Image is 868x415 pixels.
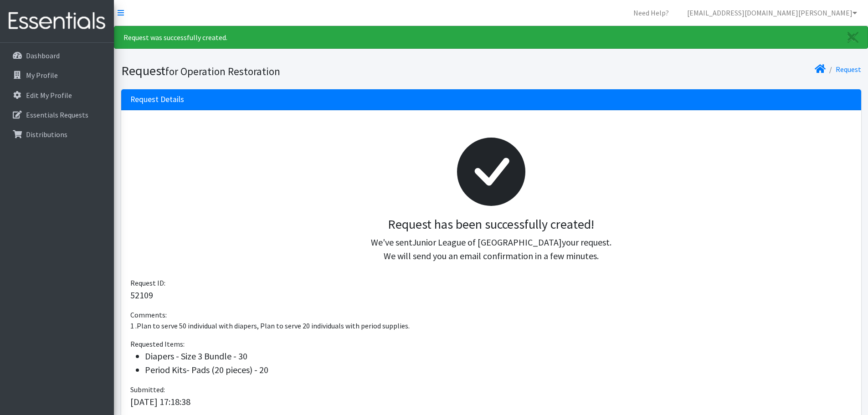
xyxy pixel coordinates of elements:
[130,339,185,348] span: Requested Items:
[26,71,58,80] p: My Profile
[4,106,110,124] a: Essentials Requests
[138,236,845,263] p: We've sent your request. We will send you an email confirmation in a few minutes.
[130,95,184,104] h3: Request Details
[145,349,852,363] li: Diapers - Size 3 Bundle - 30
[26,110,88,119] p: Essentials Requests
[114,26,868,49] div: Request was successfully created.
[130,395,852,409] p: [DATE] 17:18:38
[4,6,110,36] img: HumanEssentials
[130,288,852,302] p: 52109
[4,46,110,65] a: Dashboard
[26,130,67,139] p: Distributions
[130,385,165,394] span: Submitted:
[4,66,110,84] a: My Profile
[4,86,110,104] a: Edit My Profile
[121,63,488,79] h1: Request
[130,310,167,319] span: Comments:
[412,236,562,248] span: Junior League of [GEOGRAPHIC_DATA]
[138,217,845,232] h3: Request has been successfully created!
[26,51,60,60] p: Dashboard
[130,278,165,287] span: Request ID:
[165,65,280,78] small: for Operation Restoration
[838,26,868,48] a: Close
[680,4,864,22] a: [EMAIL_ADDRESS][DOMAIN_NAME][PERSON_NAME]
[836,65,861,74] a: Request
[626,4,676,22] a: Need Help?
[130,320,852,331] p: 1 .Plan to serve 50 individual with diapers, Plan to serve 20 individuals with period supplies.
[145,363,852,377] li: Period Kits- Pads (20 pieces) - 20
[4,125,110,143] a: Distributions
[26,91,72,100] p: Edit My Profile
